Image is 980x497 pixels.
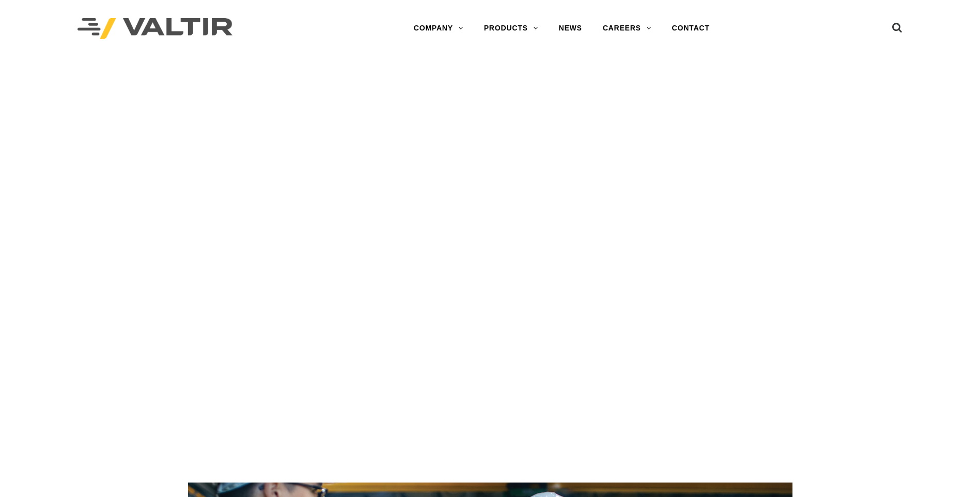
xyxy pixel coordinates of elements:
[549,18,593,39] a: NEWS
[77,18,232,39] img: Valtir
[593,18,662,39] a: CAREERS
[662,18,720,39] a: CONTACT
[403,18,474,39] a: COMPANY
[474,18,549,39] a: PRODUCTS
